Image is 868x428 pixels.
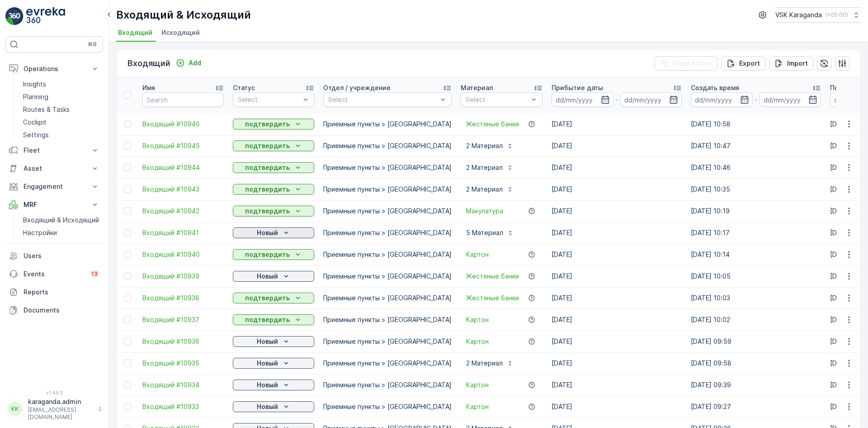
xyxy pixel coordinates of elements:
p: подтвердить [245,293,290,303]
button: Новый [233,401,314,412]
a: Documents [5,301,103,319]
p: 13 [91,270,98,278]
td: [DATE] [547,157,686,178]
td: [DATE] 10:47 [686,135,826,157]
span: Картон [466,315,489,324]
td: [DATE] [547,244,686,265]
p: Select [328,95,438,104]
button: Operations [5,60,103,78]
div: Toggle Row Selected [124,338,131,345]
td: [DATE] [547,265,686,287]
button: 2 Материал [461,356,519,370]
td: [DATE] [547,309,686,331]
td: Приемные пункты > [GEOGRAPHIC_DATA] [319,396,456,418]
button: MRF [5,196,103,214]
button: подтвердить [233,293,314,303]
span: Входящий #10933 [142,402,224,411]
p: Имя [142,83,155,92]
p: Статус [233,83,255,92]
p: Создать время [691,83,739,92]
a: Картон [466,380,489,390]
button: подтвердить [233,184,314,195]
td: [DATE] [547,396,686,418]
a: Жестяные банки [466,293,519,303]
p: Select [238,95,300,104]
span: Входящий #10937 [142,315,224,324]
td: [DATE] 10:46 [686,157,826,178]
p: Settings [23,130,49,139]
p: Documents [24,306,99,315]
p: подтвердить [245,250,290,259]
button: подтвердить [233,314,314,325]
span: Входящий #10946 [142,120,224,129]
td: [DATE] [547,200,686,222]
div: Toggle Row Selected [124,120,131,128]
a: Входящий #10944 [142,163,224,172]
td: [DATE] 10:02 [686,309,826,331]
div: Toggle Row Selected [124,207,131,215]
span: Жестяные банки [466,272,519,281]
a: Events13 [5,265,103,283]
p: [EMAIL_ADDRESS][DOMAIN_NAME] [28,406,93,421]
div: Toggle Row Selected [124,142,131,149]
span: Картон [466,402,489,411]
p: подтвердить [245,207,290,216]
button: VSK Karaganda(+05:00) [775,7,861,23]
img: logo [5,7,24,25]
td: Приемные пункты > [GEOGRAPHIC_DATA] [319,113,456,135]
a: Cockpit [19,116,103,129]
button: подтвердить [233,140,314,151]
p: ( +05:00 ) [826,11,848,19]
p: Прибытие даты [552,83,603,92]
p: karaganda.admin [28,397,93,406]
td: [DATE] [547,135,686,157]
a: Входящий #10938 [142,293,224,303]
p: Новый [257,380,278,390]
td: Приемные пункты > [GEOGRAPHIC_DATA] [319,244,456,265]
td: Приемные пункты > [GEOGRAPHIC_DATA] [319,309,456,331]
span: Входящий #10934 [142,380,224,390]
p: Engagement [24,182,85,191]
span: Картон [466,250,489,259]
p: 5 Материал [466,228,503,237]
a: Reports [5,283,103,301]
td: [DATE] [547,113,686,135]
a: Входящий #10936 [142,337,224,346]
button: Новый [233,380,314,390]
td: [DATE] 09:27 [686,396,826,418]
button: подтвердить [233,162,314,173]
p: подтвердить [245,141,290,150]
td: [DATE] [547,178,686,200]
span: Макулатура [466,207,503,216]
p: Входящий & Исходящий [116,8,251,22]
p: Fleet [24,146,85,155]
p: MRF [24,200,85,209]
span: Входящий [118,28,152,37]
button: Новый [233,271,314,282]
p: ⌘B [88,41,97,48]
td: [DATE] [547,222,686,244]
span: Входящий #10941 [142,228,224,237]
button: Новый [233,336,314,347]
td: Приемные пункты > [GEOGRAPHIC_DATA] [319,352,456,374]
td: Приемные пункты > [GEOGRAPHIC_DATA] [319,157,456,178]
a: Картон [466,337,489,346]
p: Reports [24,288,99,297]
img: logo_light-DOdMpM7g.png [26,7,65,25]
p: Входящий [127,57,170,70]
button: Новый [233,358,314,369]
a: Insights [19,78,103,91]
a: Routes & Tasks [19,103,103,116]
p: Новый [257,359,278,368]
p: подтвердить [245,315,290,324]
td: [DATE] 10:03 [686,287,826,309]
td: Приемные пункты > [GEOGRAPHIC_DATA] [319,265,456,287]
div: Toggle Row Selected [124,360,131,367]
p: 2 Материал [466,141,503,150]
td: [DATE] 10:14 [686,244,826,265]
input: Search [142,92,224,107]
button: Export [721,56,765,71]
button: Engagement [5,178,103,196]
